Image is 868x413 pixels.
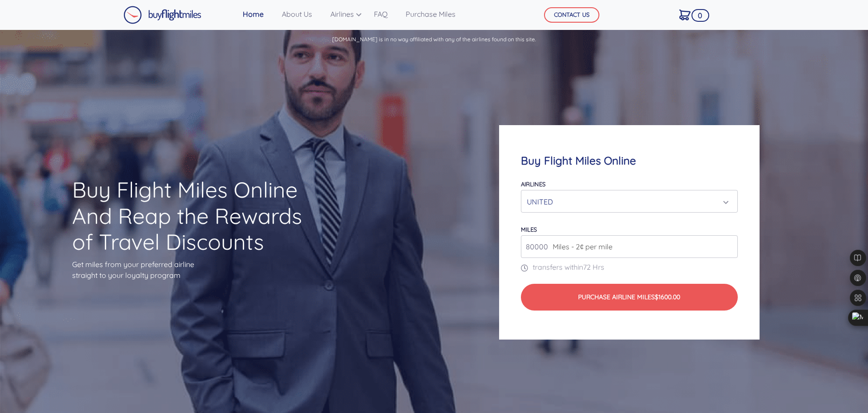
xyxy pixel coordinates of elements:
a: FAQ [370,5,391,23]
a: Airlines [327,5,359,23]
span: 0 [691,9,709,22]
label: Airlines [521,180,545,188]
a: Home [239,5,267,23]
a: Buy Flight Miles Logo [123,4,201,26]
img: Buy Flight Miles Logo [123,6,201,24]
p: Get miles from your preferred airline straight to your loyalty program [72,259,318,281]
button: UNITED [521,190,737,213]
h4: Buy Flight Miles Online [521,154,737,167]
span: 72 Hrs [583,262,604,272]
button: CONTACT US [544,7,599,23]
button: Purchase Airline Miles$1600.00 [521,284,737,311]
label: miles [521,226,537,233]
a: 0 [676,5,694,24]
h1: Buy Flight Miles Online And Reap the Rewards of Travel Discounts [72,177,318,255]
a: About Us [278,5,316,23]
span: $1600.00 [655,293,680,301]
a: Purchase Miles [402,5,459,23]
img: Cart [679,10,691,20]
span: Miles - 2¢ per mile [548,241,613,252]
div: UNITED [527,193,726,210]
p: transfers within [521,262,737,272]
